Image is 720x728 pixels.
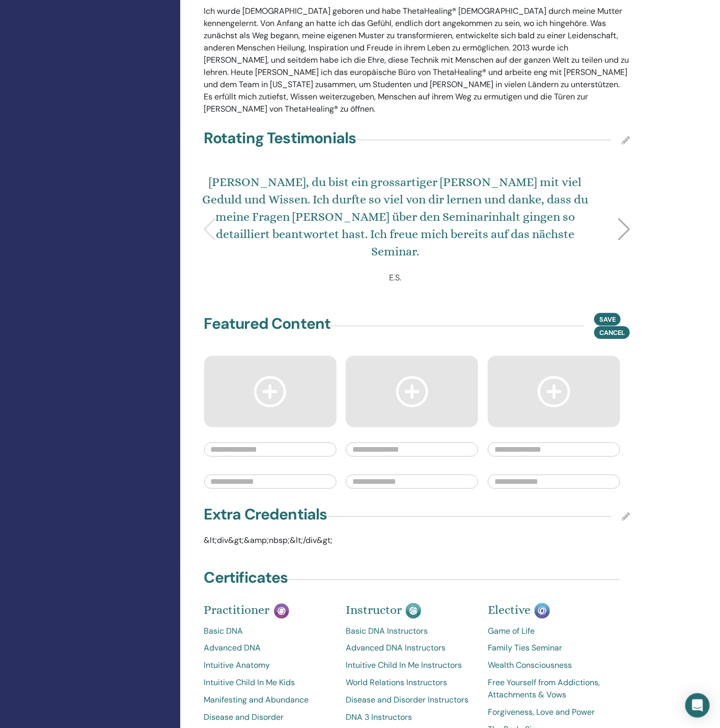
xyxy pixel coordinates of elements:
a: World Relations Instructors [346,677,473,689]
a: Disease and Disorder [204,712,331,724]
h4: Featured Content [204,315,331,333]
a: Wealth Consciousness [488,660,615,672]
a: Game of Life [488,625,615,637]
a: Basic DNA [204,625,331,637]
div: Open Intercom Messenger [685,693,710,718]
a: Basic DNA Instructors [346,625,473,637]
p: &lt;div&gt;&amp;nbsp;&lt;/div&gt; [204,534,630,547]
span: Elective [488,603,531,617]
span: Cancel [599,328,625,337]
div: E.S. [389,270,401,285]
a: Disease and Disorder Instructors [346,694,473,707]
h4: Rotating Testimonials [204,129,356,147]
span: Practitioner [204,603,270,617]
button: Save [594,313,621,326]
div: [PERSON_NAME], du bist ein grossartiger [PERSON_NAME] mit viel Geduld und Wissen. Ich durfte so v... [198,173,593,270]
a: DNA 3 Instructors [346,712,473,724]
a: Manifesting and Abundance [204,694,331,707]
span: Instructor [346,603,402,617]
a: Family Ties Seminar [488,642,615,655]
a: Intuitive Child In Me Kids [204,677,331,689]
a: Free Yourself from Addictions, Attachments & Vows [488,677,615,701]
span: Save [599,315,616,324]
a: Intuitive Anatomy [204,660,331,672]
a: Intuitive Child In Me Instructors [346,660,473,672]
h4: Extra Credentials [204,505,327,524]
h4: Certificates [204,568,288,587]
a: Advanced DNA [204,642,331,655]
button: Cancel [594,326,630,339]
a: Forgiveness, Love and Power [488,707,615,719]
a: Advanced DNA Instructors [346,642,473,655]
